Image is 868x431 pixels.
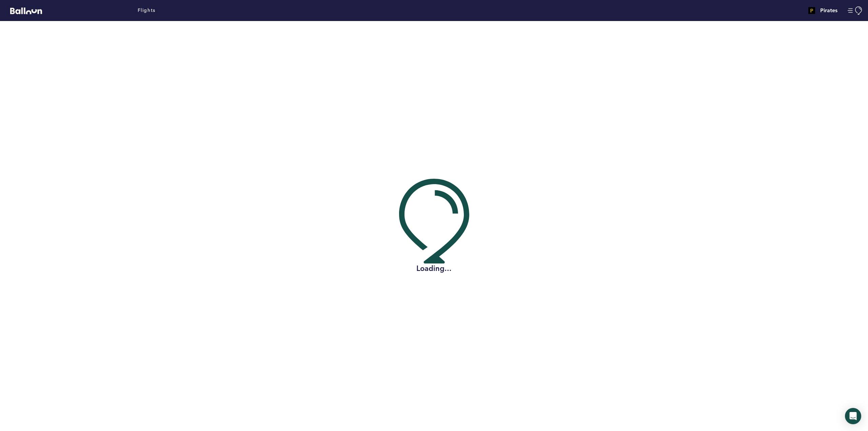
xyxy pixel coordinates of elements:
button: Manage Account [848,6,863,15]
div: Open Intercom Messenger [845,408,861,424]
h2: Loading... [399,263,469,274]
h4: Pirates [820,6,837,15]
a: Flights [138,7,156,14]
a: Balloon [5,7,42,14]
svg: Balloon [10,7,42,14]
